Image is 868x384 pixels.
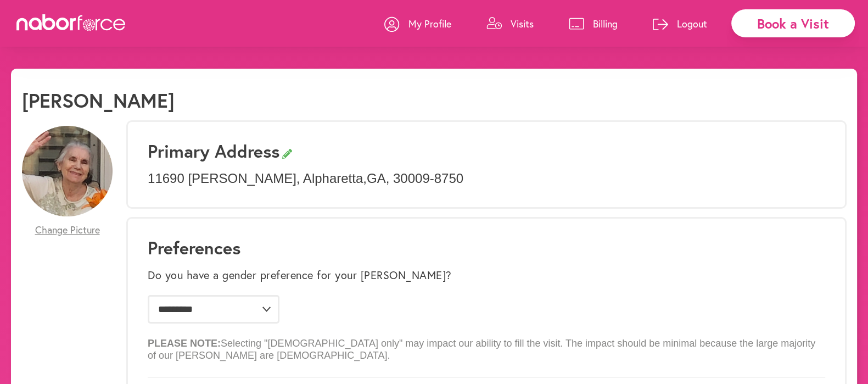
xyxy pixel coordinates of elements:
a: My Profile [384,7,451,40]
b: PLEASE NOTE: [148,338,221,349]
a: Visits [486,7,534,40]
h1: [PERSON_NAME] [22,88,175,112]
p: 11690 [PERSON_NAME] , Alpharetta , GA , 30009-8750 [148,171,825,187]
h1: Preferences [148,237,825,258]
img: lLx1PYViTfqQPzsPUf0E [22,126,113,216]
p: Visits [511,17,534,30]
p: Selecting "[DEMOGRAPHIC_DATA] only" may impact our ability to fill the visit. The impact should b... [148,329,825,361]
p: My Profile [408,17,451,30]
h3: Primary Address [148,141,825,162]
div: Book a Visit [731,9,855,37]
label: Do you have a gender preference for your [PERSON_NAME]? [148,269,452,282]
p: Logout [677,17,707,30]
a: Logout [653,7,707,40]
a: Billing [569,7,618,40]
p: Billing [593,17,618,30]
span: Change Picture [35,224,100,236]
